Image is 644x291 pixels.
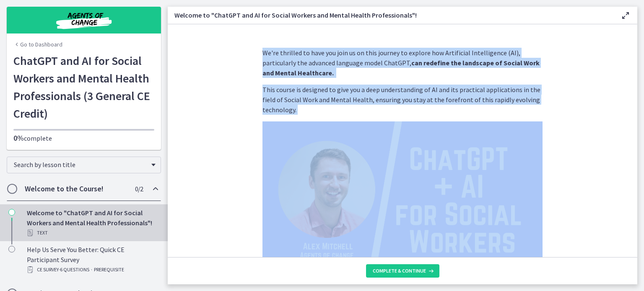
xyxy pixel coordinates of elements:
span: · [91,265,92,275]
div: Search by lesson title [7,157,161,173]
button: Complete & continue [366,264,439,278]
span: · 6 Questions [59,265,89,275]
div: Help Us Serve You Better: Quick CE Participant Survey [27,245,158,275]
span: 0 / 2 [135,184,143,194]
h1: ChatGPT and AI for Social Workers and Mental Health Professionals (3 General CE Credit) [13,52,154,122]
p: This course is designed to give you a deep understanding of AI and its practical applications in ... [262,85,543,115]
img: Agents of Change Social Work Test Prep [34,10,134,30]
a: Go to Dashboard [13,40,62,49]
img: ChatGPT____AI__for_Social__Workers.png [262,121,543,279]
span: 0% [13,133,24,143]
div: CE Survey [27,265,158,275]
p: complete [13,133,154,143]
div: Welcome to "ChatGPT and AI for Social Workers and Mental Health Professionals"! [27,208,158,238]
span: Complete & continue [373,268,426,274]
span: Search by lesson title [14,160,147,169]
div: Text [27,228,158,238]
span: PREREQUISITE [94,265,124,275]
h3: Welcome to "ChatGPT and AI for Social Workers and Mental Health Professionals"! [174,10,607,20]
h2: Welcome to the Course! [25,184,127,194]
p: We're thrilled to have you join us on this journey to explore how Artificial Intelligence (AI), p... [262,48,543,78]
